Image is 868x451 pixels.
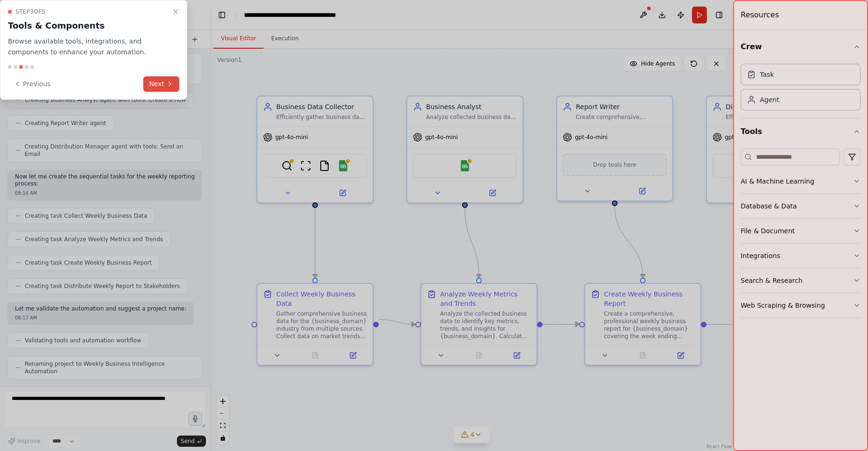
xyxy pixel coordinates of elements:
[15,8,45,15] span: Step 3 of 5
[8,19,168,32] h3: Tools & Components
[8,36,168,58] p: Browse available tools, integrations, and components to enhance your automation.
[170,6,181,17] button: Close walkthrough
[8,76,56,92] button: Previous
[215,8,228,22] button: Hide left sidebar
[143,76,179,92] button: Next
